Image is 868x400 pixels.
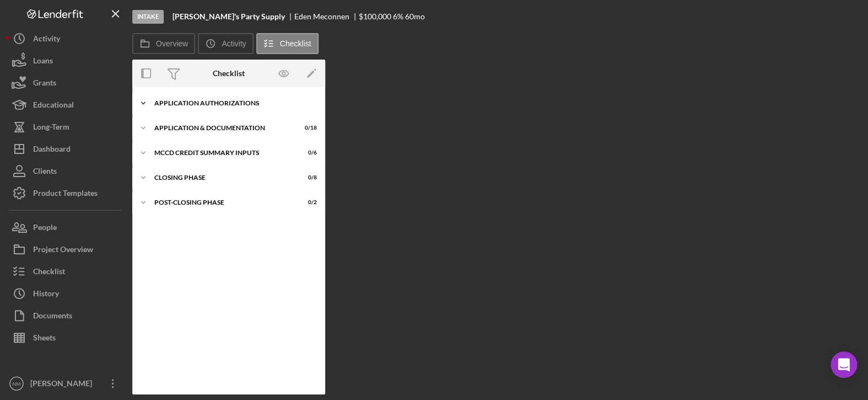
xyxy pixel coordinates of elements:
div: 0 / 6 [297,150,317,156]
label: Activity [222,39,246,48]
div: Eden Meconnen [294,12,359,21]
div: 0 / 2 [297,199,317,206]
label: Overview [156,39,188,48]
div: Long-Term [33,116,69,141]
div: Clients [33,160,57,185]
div: Loans [33,50,53,74]
button: Checklist [6,260,127,282]
div: Checklist [213,69,245,78]
button: Clients [6,160,127,182]
div: Documents [33,305,72,329]
button: Project Overview [6,238,127,260]
div: Project Overview [33,238,93,263]
div: Post-Closing Phase [154,199,289,206]
div: Dashboard [33,138,71,163]
button: Activity [6,28,127,50]
div: Product Templates [33,182,98,207]
button: Sheets [6,327,127,349]
b: [PERSON_NAME]'s Party Supply [172,12,285,21]
div: [PERSON_NAME] [28,372,99,397]
button: History [6,282,127,305]
div: Educational [33,94,74,119]
div: 60 mo [405,12,425,21]
div: Open Intercom Messenger [831,351,857,378]
div: MCCD Credit Summary Inputs [154,150,289,156]
div: 6 % [393,12,403,21]
div: People [33,216,57,241]
div: 0 / 18 [297,125,317,131]
div: Intake [132,10,164,24]
span: $100,000 [359,12,391,21]
button: Long-Term [6,116,127,138]
button: Grants [6,72,127,94]
button: Overview [132,33,195,54]
div: Closing Phase [154,174,289,181]
div: 0 / 8 [297,174,317,181]
button: Product Templates [6,182,127,204]
button: People [6,216,127,238]
div: Application Authorizations [154,100,311,106]
button: Documents [6,305,127,327]
div: Application & Documentation [154,125,289,131]
div: Grants [33,72,56,97]
div: Activity [33,28,60,52]
button: Educational [6,94,127,116]
div: Checklist [33,260,65,285]
button: Dashboard [6,138,127,160]
button: NM[PERSON_NAME] [6,372,127,394]
div: Sheets [33,327,56,351]
button: Activity [198,33,253,54]
label: Checklist [280,39,311,48]
button: Loans [6,50,127,72]
button: Checklist [256,33,319,54]
div: History [33,282,59,307]
text: NM [13,381,21,387]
